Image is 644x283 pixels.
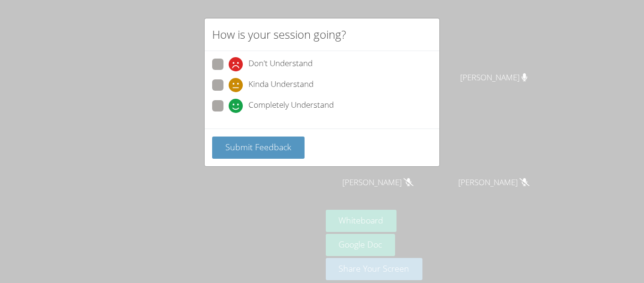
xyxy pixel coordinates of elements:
button: Submit Feedback [212,137,305,159]
span: Kinda Understand [248,78,314,92]
span: Submit Feedback [225,141,291,153]
span: Don't Understand [248,57,313,71]
h2: How is your session going? [212,26,346,43]
span: Completely Understand [248,99,334,113]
